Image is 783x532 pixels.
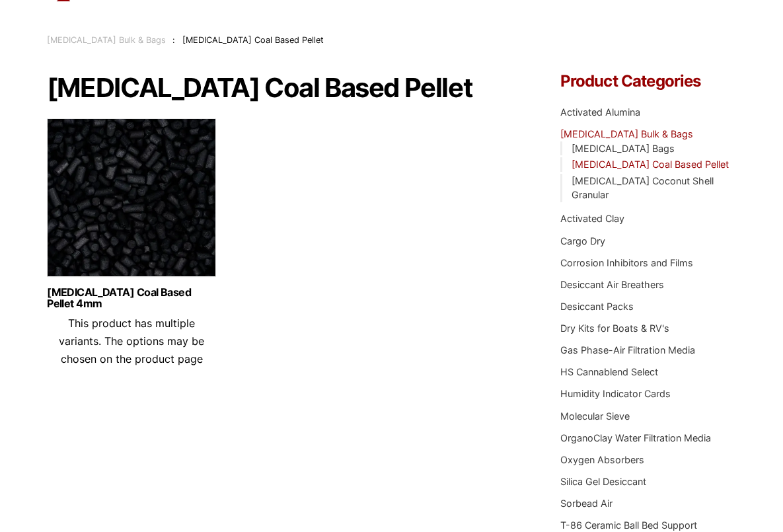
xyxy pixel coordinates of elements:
a: Activated Clay [560,213,624,224]
a: [MEDICAL_DATA] Bulk & Bags [47,35,166,45]
a: Cargo Dry [560,235,605,247]
a: [MEDICAL_DATA] Coal Based Pellet [572,159,729,170]
span: This product has multiple variants. The options may be chosen on the product page [59,317,204,365]
a: Gas Phase-Air Filtration Media [560,344,695,356]
a: [MEDICAL_DATA] Coconut Shell Granular [572,175,714,201]
a: Silica Gel Desiccant [560,476,646,487]
a: Humidity Indicator Cards [560,388,671,399]
a: [MEDICAL_DATA] Bulk & Bags [560,128,693,139]
span: : [172,35,175,45]
a: Oxygen Absorbers [560,454,644,465]
a: Sorbead Air [560,498,613,509]
a: T-86 Ceramic Ball Bed Support [560,519,697,531]
h4: Product Categories [560,73,736,89]
a: [MEDICAL_DATA] Bags [572,143,675,154]
a: [MEDICAL_DATA] Coal Based Pellet 4mm [47,287,216,309]
a: Desiccant Air Breathers [560,279,664,290]
a: Corrosion Inhibitors and Films [560,257,693,268]
a: Activated Alumina [560,106,640,118]
a: Molecular Sieve [560,410,630,422]
span: [MEDICAL_DATA] Coal Based Pellet [182,35,324,45]
a: HS Cannablend Select [560,366,658,377]
h1: [MEDICAL_DATA] Coal Based Pellet [47,73,526,102]
a: Dry Kits for Boats & RV's [560,323,669,334]
img: Activated Carbon 4mm Pellets [47,118,216,284]
a: Desiccant Packs [560,301,634,312]
a: OrganoClay Water Filtration Media [560,432,711,443]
